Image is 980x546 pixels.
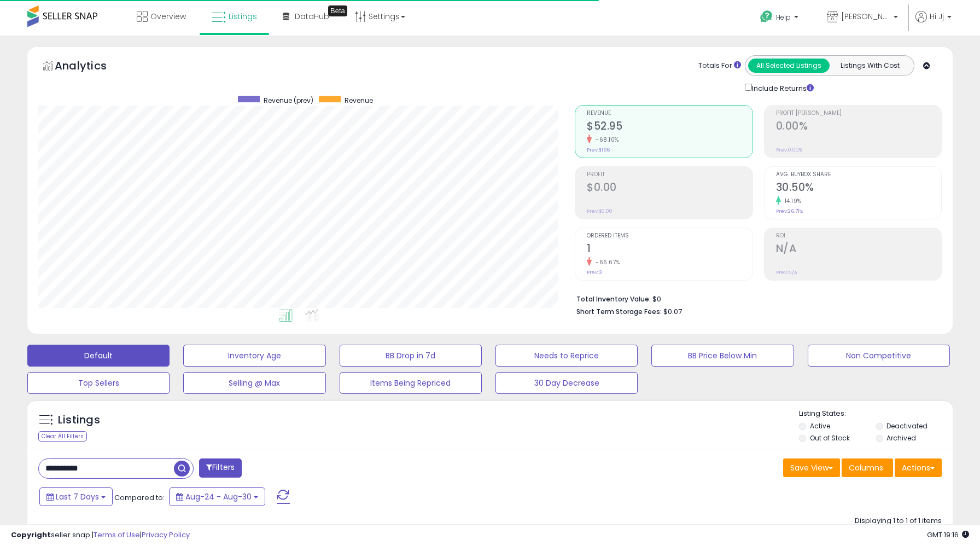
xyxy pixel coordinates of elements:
p: Listing States: [799,409,953,419]
button: Items Being Repriced [340,372,482,394]
button: Non Competitive [808,345,950,367]
b: Total Inventory Value: [576,294,651,304]
button: Actions [895,458,942,477]
span: Last 7 Days [56,491,99,502]
span: Columns [849,462,883,473]
small: -66.67% [592,258,620,266]
span: Profit [PERSON_NAME] [776,111,941,117]
a: Help [751,2,809,36]
a: Terms of Use [94,530,140,540]
label: Archived [886,433,916,443]
button: BB Price Below Min [651,345,794,367]
h2: $52.95 [587,120,752,135]
button: All Selected Listings [748,59,830,73]
span: Profit [587,172,752,178]
div: Clear All Filters [38,431,87,442]
h2: 30.50% [776,181,941,196]
span: Help [776,13,791,22]
label: Deactivated [886,421,927,431]
small: Prev: 0.00% [776,147,802,153]
span: [PERSON_NAME]'s Movies [841,11,890,22]
small: Prev: $0.00 [587,208,612,214]
span: Revenue (prev) [264,96,313,105]
h2: N/A [776,242,941,257]
button: Selling @ Max [183,372,325,394]
span: Overview [150,11,186,22]
span: Revenue [345,96,373,105]
button: Last 7 Days [39,487,113,506]
h5: Analytics [55,58,128,76]
span: Aug-24 - Aug-30 [185,491,252,502]
span: 2025-09-7 19:16 GMT [927,530,969,540]
button: Columns [842,458,893,477]
button: BB Drop in 7d [340,345,482,367]
span: Listings [229,11,257,22]
span: $0.07 [663,306,682,317]
strong: Copyright [11,530,51,540]
div: Include Returns [737,82,827,94]
small: Prev: 3 [587,269,602,276]
span: Avg. Buybox Share [776,172,941,178]
i: Get Help [760,10,773,24]
span: Compared to: [114,492,165,503]
h5: Listings [58,413,100,428]
span: DataHub [295,11,329,22]
button: Aug-24 - Aug-30 [169,487,265,506]
small: Prev: N/A [776,269,797,276]
div: Totals For [698,61,741,71]
button: Inventory Age [183,345,325,367]
span: Ordered Items [587,233,752,239]
a: Privacy Policy [142,530,190,540]
h2: 1 [587,242,752,257]
a: Hi Jj [915,11,952,36]
small: Prev: $166 [587,147,610,153]
span: Hi Jj [930,11,944,22]
button: 30 Day Decrease [495,372,638,394]
small: -68.10% [592,136,619,144]
button: Top Sellers [27,372,170,394]
button: Needs to Reprice [495,345,638,367]
button: Filters [199,458,242,478]
button: Listings With Cost [829,59,911,73]
div: Tooltip anchor [328,5,347,16]
button: Default [27,345,170,367]
div: seller snap | | [11,530,190,541]
li: $0 [576,292,934,305]
small: Prev: 26.71% [776,208,803,214]
small: 14.19% [781,197,802,205]
div: Displaying 1 to 1 of 1 items [855,516,942,526]
label: Out of Stock [810,433,850,443]
span: ROI [776,233,941,239]
button: Save View [783,458,840,477]
h2: 0.00% [776,120,941,135]
span: Revenue [587,111,752,117]
h2: $0.00 [587,181,752,196]
b: Short Term Storage Fees: [576,307,662,316]
label: Active [810,421,830,431]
